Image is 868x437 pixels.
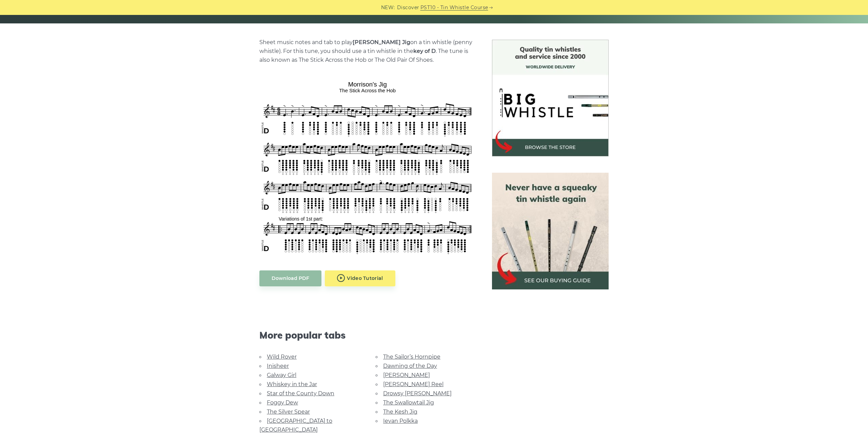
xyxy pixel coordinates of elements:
[259,329,476,341] span: More popular tabs
[383,354,440,360] a: The Sailor’s Hornpipe
[492,40,609,156] img: BigWhistle Tin Whistle Store
[383,372,430,378] a: [PERSON_NAME]
[381,4,395,12] span: NEW:
[413,48,436,54] strong: key of D
[259,38,476,64] p: Sheet music notes and tab to play on a tin whistle (penny whistle). For this tune, you should use...
[397,4,419,12] span: Discover
[267,381,317,387] a: Whiskey in the Jar
[383,381,443,387] a: [PERSON_NAME] Reel
[383,390,452,397] a: Drowsy [PERSON_NAME]
[267,399,298,406] a: Foggy Dew
[383,418,418,424] a: Ievan Polkka
[383,408,417,415] a: The Kesh Jig
[492,173,609,289] img: tin whistle buying guide
[267,354,297,360] a: Wild Rover
[267,408,310,415] a: The Silver Spear
[420,4,488,12] a: PST10 - Tin Whistle Course
[383,399,434,406] a: The Swallowtail Jig
[259,78,476,256] img: Morrison's Jig Tin Whistle Tabs & Sheet Music
[267,363,289,369] a: Inisheer
[353,39,410,45] strong: [PERSON_NAME] Jig
[267,372,296,378] a: Galway Girl
[259,418,332,433] a: [GEOGRAPHIC_DATA] to [GEOGRAPHIC_DATA]
[383,363,437,369] a: Dawning of the Day
[267,390,334,397] a: Star of the County Down
[259,270,321,286] a: Download PDF
[325,270,395,286] a: Video Tutorial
